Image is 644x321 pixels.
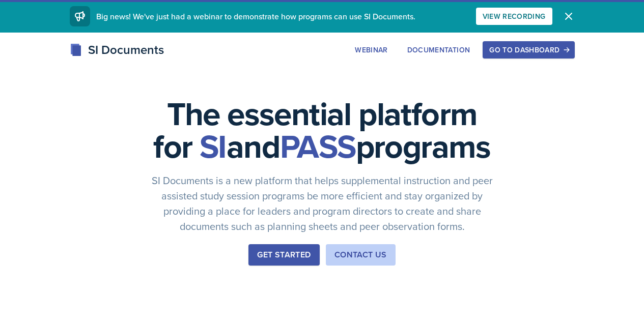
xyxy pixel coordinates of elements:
[257,249,311,261] div: Get Started
[334,249,387,261] div: Contact Us
[401,41,477,59] button: Documentation
[70,41,164,59] div: SI Documents
[483,41,574,59] button: Go to Dashboard
[248,244,319,266] button: Get Started
[96,11,415,22] span: Big news! We've just had a webinar to demonstrate how programs can use SI Documents.
[489,46,568,54] div: Go to Dashboard
[326,244,396,266] button: Contact Us
[483,12,546,20] div: View Recording
[476,8,552,25] button: View Recording
[407,46,470,54] div: Documentation
[355,46,387,54] div: Webinar
[348,41,394,59] button: Webinar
